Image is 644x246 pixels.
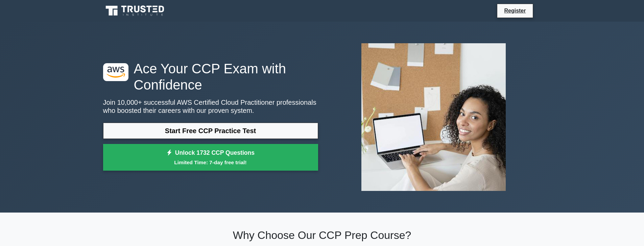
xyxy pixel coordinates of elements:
[500,6,530,15] a: Register
[103,144,318,171] a: Unlock 1732 CCP QuestionsLimited Time: 7-day free trial!
[103,98,318,115] p: Join 10,000+ successful AWS Certified Cloud Practitioner professionals who boosted their careers ...
[103,123,318,139] a: Start Free CCP Practice Test
[112,158,310,166] small: Limited Time: 7-day free trial!
[103,60,318,93] h1: Ace Your CCP Exam with Confidence
[103,229,541,242] h2: Why Choose Our CCP Prep Course?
